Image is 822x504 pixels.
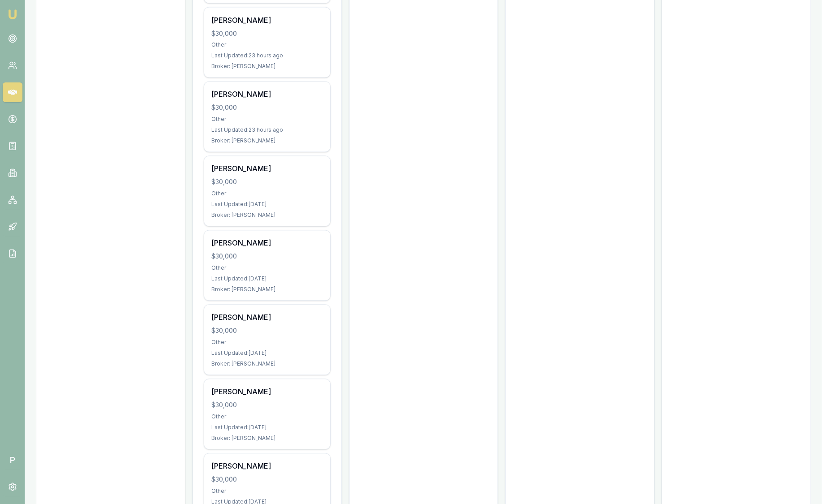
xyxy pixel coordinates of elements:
[211,138,323,145] div: Broker: [PERSON_NAME]
[211,350,323,357] div: Last Updated: [DATE]
[211,42,323,49] div: Other
[211,89,323,100] div: [PERSON_NAME]
[211,312,323,323] div: [PERSON_NAME]
[211,276,323,283] div: Last Updated: [DATE]
[211,164,323,174] div: [PERSON_NAME]
[211,127,323,134] div: Last Updated: 23 hours ago
[211,361,323,368] div: Broker: [PERSON_NAME]
[211,461,323,472] div: [PERSON_NAME]
[211,252,323,261] div: $30,000
[211,29,323,38] div: $30,000
[211,339,323,346] div: Other
[211,435,323,442] div: Broker: [PERSON_NAME]
[211,52,323,60] div: Last Updated: 23 hours ago
[211,190,323,198] div: Other
[211,212,323,219] div: Broker: [PERSON_NAME]
[211,265,323,272] div: Other
[211,327,323,336] div: $30,000
[211,116,323,123] div: Other
[211,286,323,293] div: Broker: [PERSON_NAME]
[211,201,323,208] div: Last Updated: [DATE]
[211,401,323,410] div: $30,000
[211,238,323,249] div: [PERSON_NAME]
[211,15,323,26] div: [PERSON_NAME]
[211,103,323,112] div: $30,000
[211,63,323,70] div: Broker: [PERSON_NAME]
[211,475,323,484] div: $30,000
[211,387,323,397] div: [PERSON_NAME]
[3,450,22,470] span: P
[7,9,18,20] img: emu-icon-u.png
[211,178,323,187] div: $30,000
[211,424,323,431] div: Last Updated: [DATE]
[211,488,323,495] div: Other
[211,414,323,421] div: Other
